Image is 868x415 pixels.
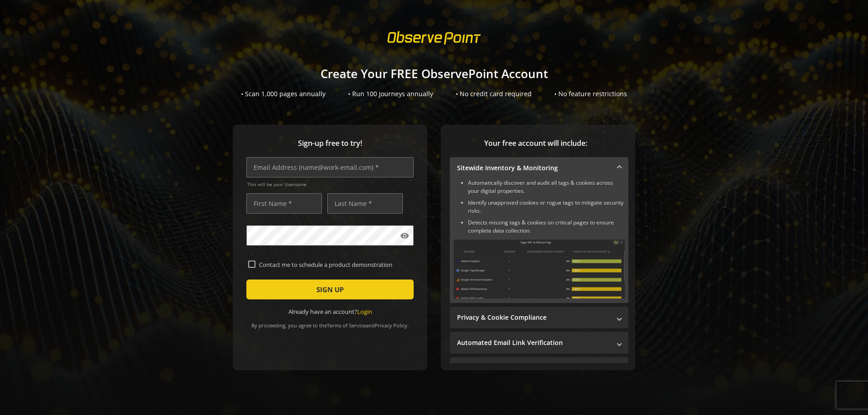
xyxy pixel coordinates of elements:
[400,231,409,240] mat-icon: visibility
[241,89,325,98] div: • Scan 1,000 pages annually
[246,280,414,299] button: SIGN UP
[246,193,322,214] input: First Name *
[246,316,414,329] div: By proceeding, you agree to the and .
[468,219,625,235] li: Detects missing tags & cookies on critical pages to ensure complete data collection.
[246,157,414,177] input: Email Address (name@work-email.com) *
[316,281,344,298] span: SIGN UP
[450,138,622,149] span: Your free account will include:
[450,357,628,379] mat-expansion-panel-header: Performance Monitoring with Web Vitals
[450,332,628,354] mat-expansion-panel-header: Automated Email Link Verification
[246,308,414,316] div: Already have an account?
[348,89,433,98] div: • Run 100 Journeys annually
[246,138,414,149] span: Sign-up free to try!
[468,179,625,195] li: Automatically discover and audit all tags & cookies across your digital properties.
[457,313,610,322] mat-panel-title: Privacy & Cookie Compliance
[456,89,532,98] div: • No credit card required
[450,157,628,179] mat-expansion-panel-header: Sitewide Inventory & Monitoring
[327,322,366,329] a: Terms of Service
[554,89,627,98] div: • No feature restrictions
[327,193,403,214] input: Last Name *
[468,199,625,215] li: Identify unapproved cookies or rogue tags to mitigate security risks.
[247,181,414,187] span: This will be your Username
[450,307,628,328] mat-expansion-panel-header: Privacy & Cookie Compliance
[457,163,610,173] mat-panel-title: Sitewide Inventory & Monitoring
[453,239,625,298] img: Sitewide Inventory & Monitoring
[450,179,628,303] div: Sitewide Inventory & Monitoring
[255,261,412,269] label: Contact me to schedule a product demonstration
[357,308,372,316] a: Login
[457,338,610,347] mat-panel-title: Automated Email Link Verification
[375,322,407,329] a: Privacy Policy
